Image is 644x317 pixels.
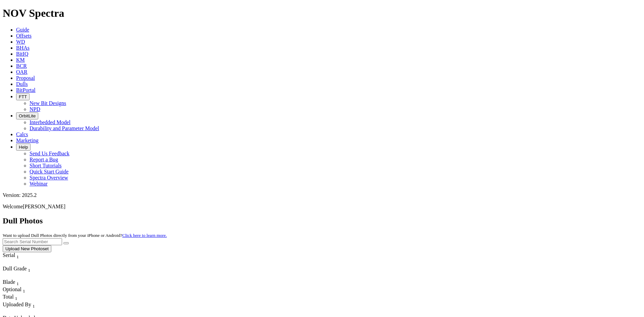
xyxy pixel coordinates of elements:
[30,181,48,187] a: Webinar
[3,245,51,252] button: Upload New Photoset
[3,286,26,294] div: Optional Sort None
[16,252,19,258] span: Sort None
[3,266,50,273] div: Dull Grade Sort None
[3,266,50,279] div: Sort None
[16,75,35,81] a: Proposal
[3,294,26,301] div: Total Sort None
[16,51,28,57] a: BitIQ
[30,169,68,174] a: Quick Start Guide
[3,273,50,279] div: Column Menu
[23,204,65,209] span: [PERSON_NAME]
[3,302,66,309] div: Uploaded By Sort None
[3,216,641,225] h2: Dull Photos
[3,286,26,294] div: Sort None
[3,252,31,266] div: Sort None
[16,279,19,285] span: Sort None
[3,302,66,315] div: Sort None
[3,204,641,210] p: Welcome
[3,294,14,300] span: Total
[30,151,69,156] a: Send Us Feedback
[15,296,17,301] sub: 1
[28,266,31,271] span: Sort None
[19,94,27,99] span: FTT
[16,27,29,33] a: Guide
[3,279,15,285] span: Blade
[3,294,26,301] div: Sort None
[3,192,641,198] div: Version: 2025.2
[3,238,62,245] input: Search Serial Number
[3,279,26,286] div: Blade Sort None
[30,163,62,168] a: Short Tutorials
[30,119,70,125] a: Interbedded Model
[3,286,21,292] span: Optional
[33,304,35,309] sub: 1
[16,281,19,286] sub: 1
[15,294,17,300] span: Sort None
[16,144,31,151] button: Help
[3,7,641,19] h1: NOV Spectra
[16,69,28,75] a: OAR
[16,112,38,119] button: OrbitLite
[23,286,25,292] span: Sort None
[16,63,27,69] a: BCR
[3,260,31,266] div: Column Menu
[16,33,32,39] a: Offsets
[3,252,15,258] span: Serial
[3,233,167,238] small: Want to upload Dull Photos directly from your iPhone or Android?
[19,113,36,118] span: OrbitLite
[30,175,68,180] a: Spectra Overview
[16,93,30,100] button: FTT
[16,254,19,259] sub: 1
[16,39,25,45] a: WD
[30,157,58,162] a: Report a Bug
[16,81,28,87] a: Dulls
[23,288,25,294] sub: 1
[16,45,30,51] a: BHAs
[30,100,66,106] a: New Bit Designs
[30,106,40,112] a: NPD
[3,302,31,307] span: Uploaded By
[16,57,25,63] a: KM
[3,309,66,315] div: Column Menu
[19,145,28,150] span: Help
[16,131,28,137] a: Calcs
[16,87,36,93] a: BitPortal
[122,233,167,238] a: Click here to learn more.
[30,125,99,131] a: Durability and Parameter Model
[33,302,35,307] span: Sort None
[3,252,31,260] div: Serial Sort None
[28,268,31,273] sub: 1
[16,138,39,143] a: Marketing
[3,266,27,271] span: Dull Grade
[3,279,26,286] div: Sort None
